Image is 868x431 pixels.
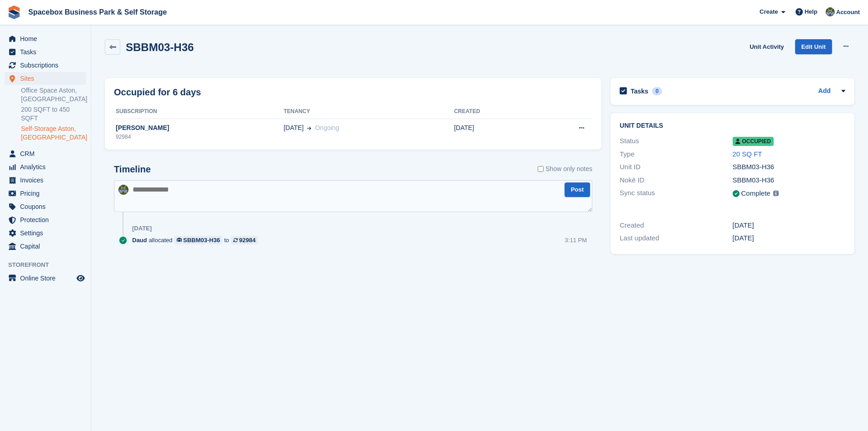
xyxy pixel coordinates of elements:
[20,227,75,239] span: Settings
[733,220,845,231] div: [DATE]
[538,164,592,174] label: Show only notes
[21,125,86,142] a: Self-Storage Aston, [GEOGRAPHIC_DATA]
[741,188,770,199] div: Complete
[20,147,75,160] span: CRM
[5,213,86,226] a: menu
[21,105,86,123] a: 200 SQFT to 450 SQFT
[620,233,732,244] div: Last updated
[620,175,732,186] div: Nokē ID
[454,104,534,119] th: Created
[118,185,128,195] img: sahil
[733,150,762,158] a: 20 SQ FT
[5,174,86,187] a: menu
[795,39,832,54] a: Edit Unit
[175,236,222,244] a: SBBM03-H36
[5,59,86,72] a: menu
[5,32,86,45] a: menu
[652,87,663,95] div: 0
[283,123,303,133] span: [DATE]
[620,220,732,231] div: Created
[7,5,21,19] img: stora-icon-8386f47178a22dfd0bd8f6a31ec36ba5ce8667c1dd55bd0f319d3a0aa187defe.svg
[620,149,732,160] div: Type
[631,87,648,95] h2: Tasks
[8,260,91,270] span: Storefront
[733,137,774,146] span: Occupied
[620,188,732,199] div: Sync status
[5,240,86,253] a: menu
[836,8,860,17] span: Account
[20,72,75,85] span: Sites
[239,236,256,244] div: 92984
[20,240,75,253] span: Capital
[746,39,787,54] a: Unit Activity
[733,162,845,172] div: SBBM03-H36
[538,164,544,174] input: Show only notes
[20,174,75,187] span: Invoices
[132,236,262,244] div: allocated to
[20,32,75,45] span: Home
[183,236,220,244] div: SBBM03-H36
[818,86,831,97] a: Add
[283,104,454,119] th: Tenancy
[733,175,845,186] div: SBBM03-H36
[20,59,75,72] span: Subscriptions
[21,86,86,104] a: Office Space Aston, [GEOGRAPHIC_DATA]
[25,5,170,20] a: Spacebox Business Park & Self Storage
[5,200,86,213] a: menu
[126,41,194,53] h2: SBBM03-H36
[114,85,201,99] h2: Occupied for 6 days
[773,191,779,196] img: icon-info-grey-7440780725fd019a000dd9b08b2336e03edf1995a4989e88bcd33f0948082b44.svg
[826,7,835,16] img: sahil
[132,225,152,232] div: [DATE]
[454,119,534,146] td: [DATE]
[760,7,778,16] span: Create
[733,233,845,244] div: [DATE]
[114,133,283,141] div: 92984
[20,272,75,285] span: Online Store
[5,272,86,285] a: menu
[5,72,86,85] a: menu
[5,147,86,160] a: menu
[805,7,817,16] span: Help
[620,122,845,130] h2: Unit details
[20,200,75,213] span: Coupons
[20,213,75,226] span: Protection
[5,161,86,173] a: menu
[114,123,283,133] div: [PERSON_NAME]
[315,124,339,131] span: Ongoing
[5,187,86,200] a: menu
[20,46,75,58] span: Tasks
[5,46,86,58] a: menu
[114,164,151,175] h2: Timeline
[114,104,283,119] th: Subscription
[20,161,75,173] span: Analytics
[20,187,75,200] span: Pricing
[620,162,732,172] div: Unit ID
[75,273,86,284] a: Preview store
[132,236,147,244] span: Daud
[620,136,732,146] div: Status
[565,182,590,197] button: Post
[565,236,587,244] div: 3:11 PM
[5,227,86,239] a: menu
[231,236,258,244] a: 92984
